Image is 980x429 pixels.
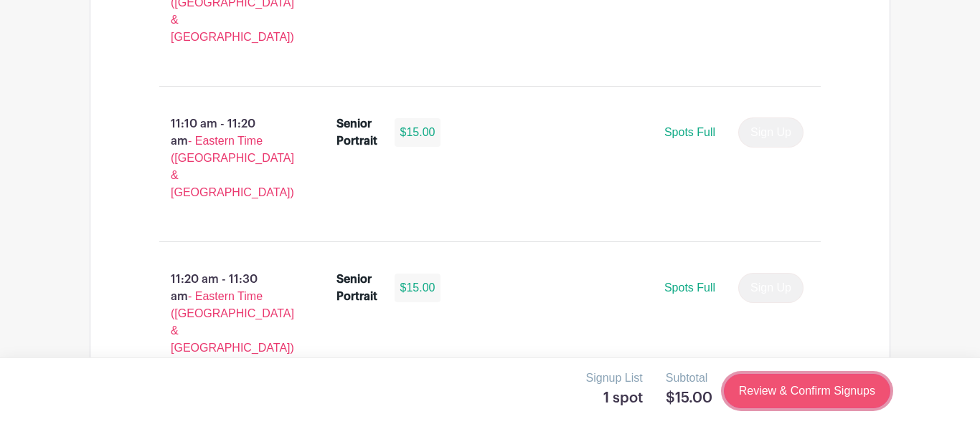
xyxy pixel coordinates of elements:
div: $15.00 [395,274,441,302]
div: $15.00 [395,118,441,147]
span: - Eastern Time ([GEOGRAPHIC_DATA] & [GEOGRAPHIC_DATA]) [171,290,294,354]
a: Review & Confirm Signups [724,374,890,408]
p: 11:20 am - 11:30 am [136,265,314,362]
p: Subtotal [666,370,712,387]
h5: 1 spot [586,390,643,407]
h5: $15.00 [666,390,712,407]
span: Spots Full [664,281,715,294]
div: Senior Portrait [336,115,377,150]
p: Signup List [586,370,643,387]
p: 11:10 am - 11:20 am [136,110,314,207]
div: Senior Portrait [336,271,377,305]
span: Spots Full [664,126,715,138]
span: - Eastern Time ([GEOGRAPHIC_DATA] & [GEOGRAPHIC_DATA]) [171,135,294,198]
